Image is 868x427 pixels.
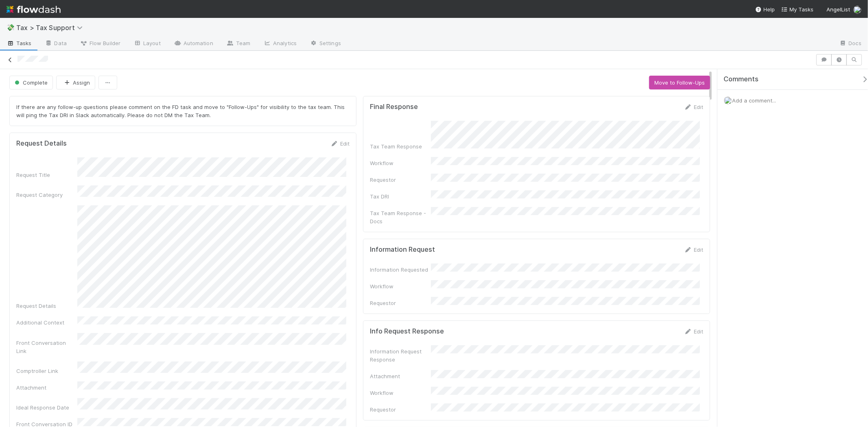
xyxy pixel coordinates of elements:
[370,246,435,254] h5: Information Request
[16,171,77,179] div: Request Title
[38,37,73,50] a: Data
[649,76,710,89] button: Move to Follow-Ups
[9,76,53,89] button: Complete
[7,39,32,47] span: Tasks
[7,24,15,31] span: 💸
[781,6,813,13] span: My Tasks
[370,327,444,335] h5: Info Request Response
[370,159,431,167] div: Workflow
[370,372,431,380] div: Attachment
[80,39,120,47] span: Flow Builder
[16,302,77,310] div: Request Details
[16,139,67,148] h5: Request Details
[16,24,87,32] span: Tax > Tax Support
[16,339,77,355] div: Front Conversation Link
[370,142,431,150] div: Tax Team Response
[724,75,759,83] span: Comments
[853,6,861,14] img: avatar_66854b90-094e-431f-b713-6ac88429a2b8.png
[16,318,77,327] div: Additional Context
[127,37,167,50] a: Layout
[330,140,350,147] a: Edit
[257,37,303,50] a: Analytics
[16,104,346,118] span: If there are any follow-up questions please comment on the FD task and move to "Follow-Ups" for v...
[370,389,431,397] div: Workflow
[833,37,868,50] a: Docs
[370,192,431,200] div: Tax DRI
[684,104,703,110] a: Edit
[826,6,850,13] span: AngelList
[724,96,732,105] img: avatar_66854b90-094e-431f-b713-6ac88429a2b8.png
[755,5,775,13] div: Help
[370,103,418,111] h5: Final Response
[167,37,220,50] a: Automation
[303,37,348,50] a: Settings
[16,367,77,375] div: Comptroller Link
[684,246,703,253] a: Edit
[370,405,431,414] div: Requestor
[370,266,431,274] div: Information Requested
[73,37,127,50] a: Flow Builder
[370,176,431,184] div: Requestor
[370,282,431,290] div: Workflow
[732,97,776,104] span: Add a comment...
[370,299,431,307] div: Requestor
[13,79,48,86] span: Complete
[7,2,61,16] img: logo-inverted-e16ddd16eac7371096b0.svg
[370,209,431,225] div: Tax Team Response - Docs
[16,191,77,199] div: Request Category
[16,403,77,412] div: Ideal Response Date
[781,5,813,13] a: My Tasks
[16,383,77,392] div: Attachment
[56,76,95,89] button: Assign
[370,347,431,364] div: Information Request Response
[684,328,703,335] a: Edit
[220,37,257,50] a: Team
